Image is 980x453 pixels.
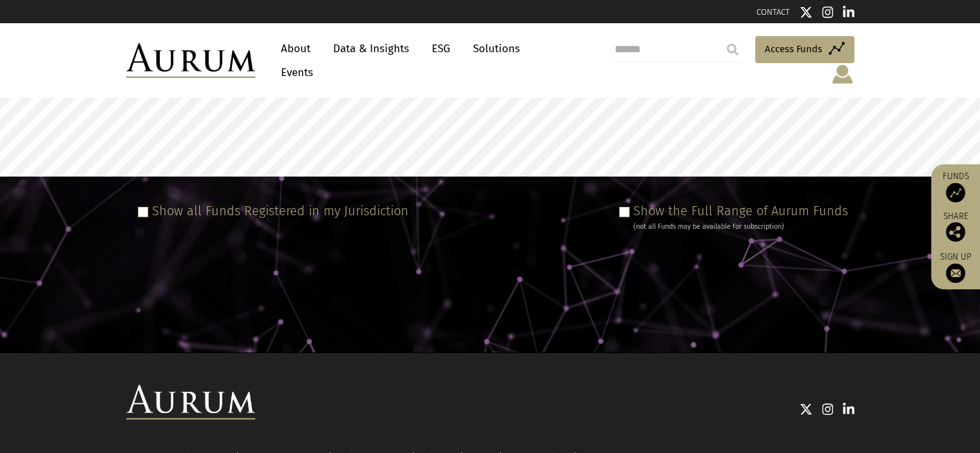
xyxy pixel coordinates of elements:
img: Linkedin icon [843,403,854,416]
img: Linkedin icon [843,6,854,19]
img: Instagram icon [822,6,834,19]
div: Share [937,212,974,242]
span: Access Funds [765,41,822,57]
img: Sign up to our newsletter [946,264,965,283]
img: Aurum Logo [126,385,255,419]
a: Sign up [937,251,974,283]
label: Show all Funds Registered in my Jurisdiction [152,203,408,218]
div: (not all Funds may be available for subscription) [633,221,848,233]
img: Twitter icon [800,403,812,416]
a: Events [274,61,313,84]
img: Instagram icon [822,403,834,416]
a: About [274,37,317,61]
input: Submit [720,37,745,63]
img: Aurum [126,43,255,78]
img: account-icon.svg [831,63,854,85]
a: Data & Insights [327,37,416,61]
a: CONTACT [756,7,790,17]
img: Access Funds [946,183,965,202]
a: Solutions [466,37,526,61]
label: Show the Full Range of Aurum Funds [633,203,848,218]
a: Access Funds [755,36,854,63]
a: Funds [937,171,974,202]
img: Share this post [946,222,965,242]
a: ESG [425,37,457,61]
img: Twitter icon [800,6,812,19]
